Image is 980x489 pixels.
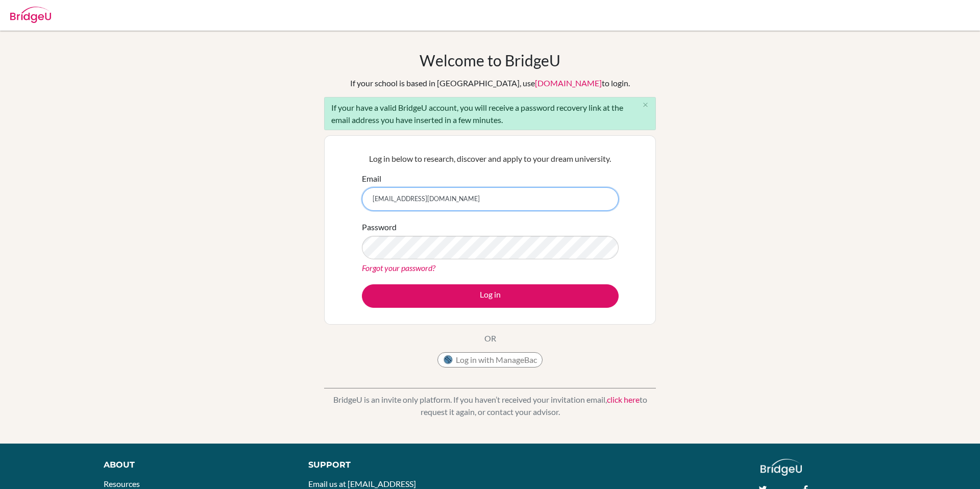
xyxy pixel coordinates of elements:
img: logo_white@2x-f4f0deed5e89b7ecb1c2cc34c3e3d731f90f0f143d5ea2071677605dd97b5244.png [761,459,802,476]
div: Support [308,459,478,471]
i: close [642,101,649,109]
p: OR [484,332,496,345]
button: Log in [362,284,619,308]
a: [DOMAIN_NAME] [535,78,602,88]
button: Log in with ManageBac [437,352,543,368]
div: If your have a valid BridgeU account, you will receive a password recovery link at the email addr... [324,97,656,130]
p: Log in below to research, discover and apply to your dream university. [362,153,619,165]
label: Email [362,173,381,185]
img: Bridge-U [10,7,51,23]
button: Close [635,97,655,113]
h1: Welcome to BridgeU [420,51,560,69]
div: About [104,459,285,471]
a: click here [607,395,640,404]
a: Resources [104,479,140,488]
label: Password [362,221,397,233]
a: Forgot your password? [362,263,435,273]
div: If your school is based in [GEOGRAPHIC_DATA], use to login. [350,77,630,89]
p: BridgeU is an invite only platform. If you haven’t received your invitation email, to request it ... [324,394,656,418]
